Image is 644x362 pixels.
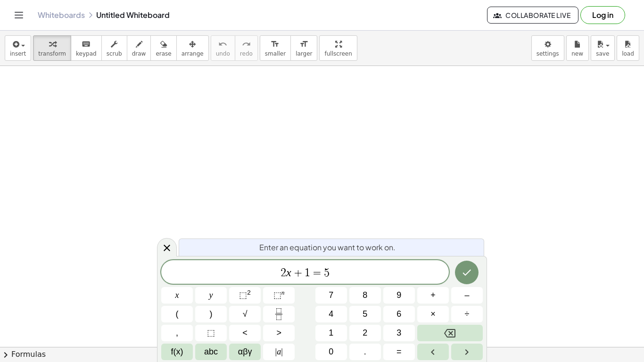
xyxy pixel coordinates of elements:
span: larger [296,50,312,57]
span: 5 [363,308,367,321]
span: fullscreen [324,50,352,57]
span: = [396,346,402,358]
i: format_size [299,39,308,50]
button: fullscreen [319,35,357,61]
button: settings [531,35,564,61]
button: undoundo [211,35,235,61]
button: Placeholder [195,325,227,341]
span: ) [210,308,213,321]
button: 1 [315,325,347,341]
span: save [596,50,609,57]
span: load [622,50,634,57]
button: Minus [451,287,483,304]
i: format_size [271,39,280,50]
span: ⬚ [273,290,281,300]
span: , [176,327,178,339]
button: Alphabet [195,344,227,360]
button: Superscript [263,287,295,304]
span: 5 [324,267,330,279]
span: | [275,347,277,356]
a: Whiteboards [38,10,85,20]
button: scrub [101,35,127,61]
span: 1 [329,327,333,339]
span: – [464,289,469,302]
button: . [349,344,381,360]
span: ( [176,308,179,321]
span: keypad [76,50,97,57]
i: keyboard [82,39,91,50]
button: 0 [315,344,347,360]
span: αβγ [238,346,252,358]
button: Right arrow [451,344,483,360]
span: redo [240,50,253,57]
button: format_sizelarger [290,35,317,61]
span: insert [10,50,26,57]
button: Toggle navigation [11,8,26,23]
button: load [617,35,639,61]
button: Square root [229,306,261,322]
button: 2 [349,325,381,341]
button: Functions [161,344,193,360]
var: x [286,266,291,279]
button: Collaborate Live [487,7,578,24]
button: Greek alphabet [229,344,261,360]
span: = [310,267,324,279]
span: √ [243,308,248,321]
button: Greater than [263,325,295,341]
button: 4 [315,306,347,322]
span: 7 [329,289,333,302]
button: 6 [383,306,415,322]
span: 4 [329,308,333,321]
button: Left arrow [417,344,449,360]
span: 2 [281,267,286,279]
button: format_sizesmaller [260,35,291,61]
button: Backspace [417,325,483,341]
button: insert [5,35,31,61]
span: undo [216,50,230,57]
span: 8 [363,289,367,302]
span: draw [132,50,146,57]
span: erase [156,50,171,57]
button: redoredo [235,35,258,61]
sup: n [281,289,285,296]
span: abc [204,346,218,358]
span: settings [537,50,559,57]
sup: 2 [247,289,251,296]
span: | [281,347,283,356]
button: Squared [229,287,261,304]
button: arrange [176,35,209,61]
span: f(x) [171,346,183,358]
span: x [175,289,179,302]
button: 3 [383,325,415,341]
button: ( [161,306,193,322]
button: Done [455,261,479,284]
button: transform [33,35,71,61]
span: transform [38,50,66,57]
span: + [430,289,436,302]
button: Equals [383,344,415,360]
span: . [364,346,366,358]
button: new [566,35,589,61]
button: , [161,325,193,341]
button: Divide [451,306,483,322]
span: × [430,308,436,321]
span: smaller [265,50,286,57]
span: ⬚ [207,327,215,339]
i: undo [218,39,227,50]
button: erase [150,35,176,61]
span: + [291,267,305,279]
button: keyboardkeypad [71,35,102,61]
span: 6 [396,308,401,321]
button: 8 [349,287,381,304]
span: 2 [363,327,367,339]
span: 1 [305,267,310,279]
button: Absolute value [263,344,295,360]
button: 7 [315,287,347,304]
button: draw [127,35,151,61]
span: < [242,327,248,339]
span: ÷ [465,308,470,321]
button: save [591,35,615,61]
button: x [161,287,193,304]
span: > [276,327,281,339]
button: Log in [580,6,625,24]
